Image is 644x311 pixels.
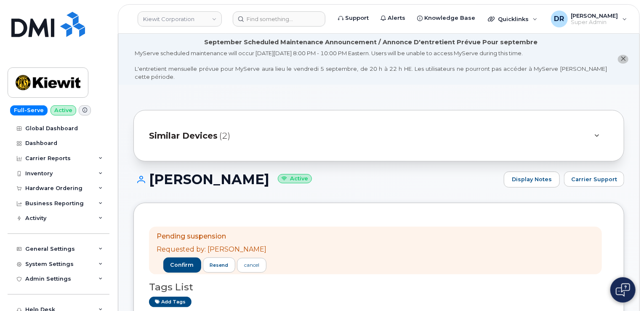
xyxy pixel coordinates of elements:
a: Add tags [149,297,192,307]
span: (2) [219,130,230,142]
button: confirm [163,257,201,273]
button: resend [203,257,236,273]
img: Open chat [616,283,630,297]
span: confirm [170,261,194,269]
p: Pending suspension [157,232,266,241]
span: Similar Devices [149,130,218,142]
button: Carrier Support [564,172,624,187]
span: resend [210,262,228,268]
div: September Scheduled Maintenance Announcement / Annonce D'entretient Prévue Pour septembre [204,38,538,47]
h1: [PERSON_NAME] [133,172,500,187]
small: Active [278,174,312,184]
div: cancel [244,261,259,269]
a: cancel [237,258,266,273]
p: Requested by: [PERSON_NAME] [157,245,266,255]
span: Carrier Support [571,175,617,183]
div: MyServe scheduled maintenance will occur [DATE][DATE] 8:00 PM - 10:00 PM Eastern. Users will be u... [135,49,607,80]
h3: Tags List [149,282,609,292]
a: Display Notes [504,172,560,188]
button: close notification [618,55,628,64]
